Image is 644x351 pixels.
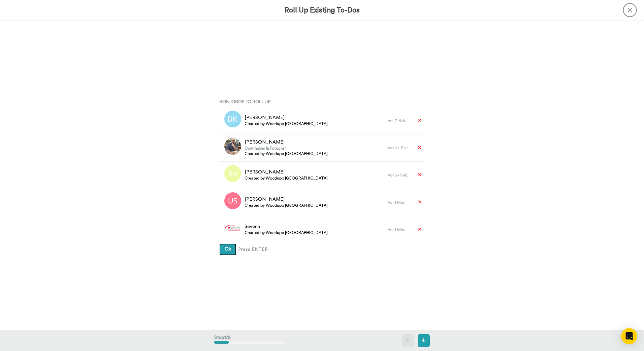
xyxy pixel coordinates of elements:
span: Press ENTER [238,246,268,253]
span: Created by Woodupp [GEOGRAPHIC_DATA] [245,230,328,235]
span: Created by Woodupp [GEOGRAPHIC_DATA] [245,203,328,208]
span: Co-Inhaber & Fotograf [245,146,328,151]
div: Vor 37 Sek. [388,145,411,151]
span: Ok [225,247,231,251]
span: [PERSON_NAME] [245,139,328,146]
span: [PERSON_NAME] [245,114,328,121]
img: avatar [224,111,241,127]
span: Created by Woodupp [GEOGRAPHIC_DATA] [245,121,328,126]
img: 8d4a3542-c8ec-40c5-8dcc-b77dbc3eacb9.jpg [224,138,241,155]
span: Created by Woodupp [GEOGRAPHIC_DATA] [245,151,328,156]
div: Vor 53 Sek. [388,172,411,178]
h3: Roll Up Existing To-Dos [285,6,360,14]
span: [PERSON_NAME] [245,169,328,175]
span: Severin [245,223,328,230]
div: Vor 1 Min. [388,200,411,205]
img: sh.png [224,165,241,182]
h4: Bonjoros To Roll Up [219,99,425,104]
span: Created by Woodupp [GEOGRAPHIC_DATA] [245,175,328,181]
span: [PERSON_NAME] [245,196,328,203]
div: Open Intercom Messenger [621,328,637,344]
img: us.png [224,192,241,209]
div: Vor 1 Min. [388,227,411,232]
div: Vor 7 Sek. [388,118,411,123]
img: db68402f-f3e2-466f-bb39-737d41bb62c5.png [224,220,241,236]
button: Ok [219,243,236,256]
div: Step 1 / 5 [214,331,286,350]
